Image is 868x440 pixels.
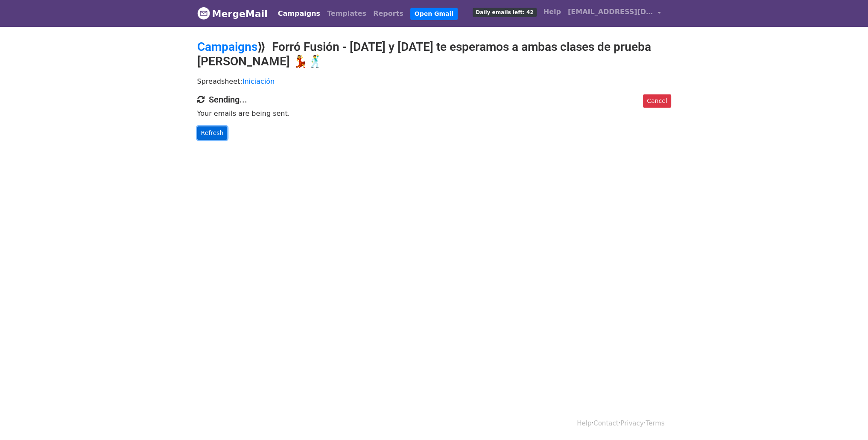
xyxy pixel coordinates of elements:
a: [EMAIL_ADDRESS][DOMAIN_NAME] [564,3,664,23]
a: Campaigns [197,40,257,54]
span: Daily emails left: 42 [473,8,536,17]
a: Help [577,419,591,427]
a: Campaigns [275,5,324,22]
a: Help [540,3,564,21]
a: Templates [324,5,370,22]
h4: Sending... [197,94,671,105]
p: Your emails are being sent. [197,109,671,118]
a: Cancel [643,94,671,108]
a: Daily emails left: 42 [469,3,540,21]
div: Widget de chat [825,399,868,440]
h2: ⟫ Forró Fusión - [DATE] y [DATE] te esperamos a ambas clases de prueba [PERSON_NAME] 💃🕺 [197,40,671,68]
a: Open Gmail [410,8,458,20]
a: MergeMail [197,5,268,23]
img: MergeMail logo [197,7,210,20]
span: [EMAIL_ADDRESS][DOMAIN_NAME] [568,7,653,17]
a: Refresh [197,126,228,140]
a: Iniciación [243,77,275,85]
iframe: Chat Widget [825,399,868,440]
a: Privacy [620,419,643,427]
p: Spreadsheet: [197,77,671,86]
a: Terms [646,419,664,427]
a: Contact [593,419,618,427]
a: Reports [370,5,407,22]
